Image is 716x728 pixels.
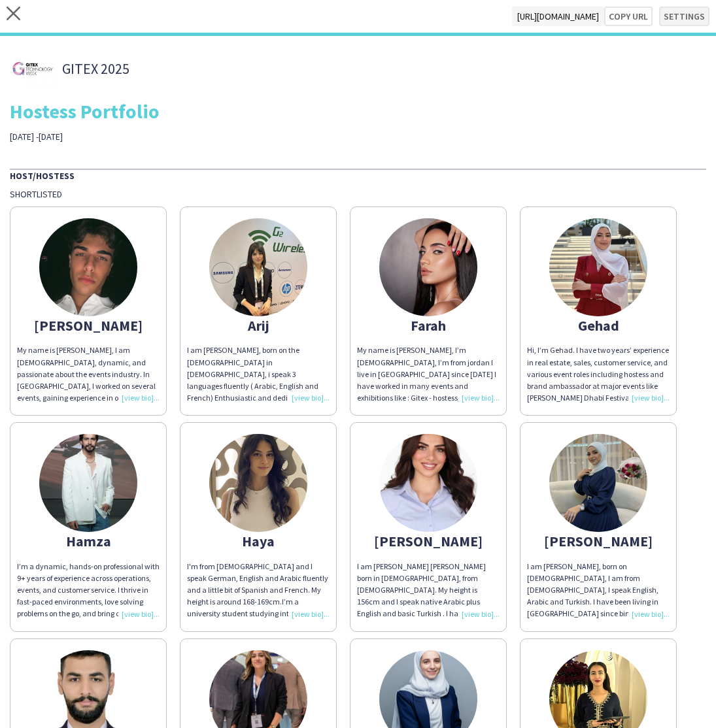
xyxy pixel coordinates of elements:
[187,535,330,547] div: Haya
[209,218,307,316] img: thumb-63df1aa8-f0f5-4bdc-b023-80a757643b7f.jpg
[379,218,477,316] img: thumb-65a9f9a574b12.jpeg
[357,535,500,547] div: [PERSON_NAME]
[527,535,670,547] div: [PERSON_NAME]
[17,535,160,547] div: Hamza
[17,561,160,620] div: I’m a dynamic, hands-on professional with 9+ years of experience across operations, events, and c...
[527,320,670,331] div: Gehad
[604,7,653,26] button: Copy url
[187,320,330,331] div: Arij
[187,344,330,404] div: I am [PERSON_NAME], born on the [DEMOGRAPHIC_DATA] in [DEMOGRAPHIC_DATA], i speak 3 languages flu...
[549,434,647,532] img: thumb-0af68696-adf1-45a0-aa52-43bf41358c89.jpg
[357,320,500,331] div: Farah
[549,218,647,316] img: thumb-679e24b381642.jpeg
[659,7,709,26] button: Settings
[62,63,129,74] span: GITEX 2025
[187,561,328,607] span: I'm from [DEMOGRAPHIC_DATA] and I speak German, English and Arabic fluently and a little bit of S...
[527,344,670,404] div: Hi, I’m Gehad. I have two years’ experience in real estate, sales, customer service, and various ...
[10,46,56,91] img: thumb-5e504d6b-4db9-4024-a098-b37f0464a557.jpg
[17,320,160,331] div: [PERSON_NAME]
[512,7,604,26] span: [URL][DOMAIN_NAME]
[39,434,137,532] img: thumb-65e1907244553.jpg
[10,169,706,182] div: Host/Hostess
[17,344,160,404] div: My name is [PERSON_NAME], I am [DEMOGRAPHIC_DATA], dynamic, and passionate about the events indus...
[39,218,137,316] img: thumb-06994b64-c578-4e79-b136-1bed0018f88f.jpg
[10,131,254,142] div: [DATE] -[DATE]
[10,188,706,200] div: Shortlisted
[10,101,706,121] div: Hostess Portfolio
[527,561,670,620] div: I am [PERSON_NAME], born on [DEMOGRAPHIC_DATA], I am from [DEMOGRAPHIC_DATA], I speak English, Ar...
[357,344,500,404] div: My name is [PERSON_NAME], I’m [DEMOGRAPHIC_DATA], I’m from jordan I live in [GEOGRAPHIC_DATA] sin...
[379,434,477,532] img: thumb-671fe43eac851.jpg
[209,434,307,532] img: thumb-62b088e68088a.jpeg
[357,561,500,620] div: I am [PERSON_NAME] [PERSON_NAME] born in [DEMOGRAPHIC_DATA], from [DEMOGRAPHIC_DATA]. My height i...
